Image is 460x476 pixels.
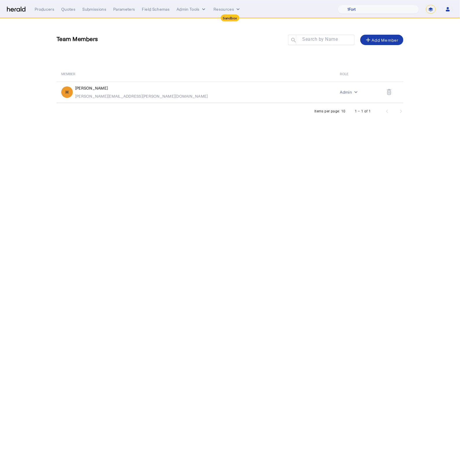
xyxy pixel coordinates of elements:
[214,6,241,12] button: Resources dropdown menu
[288,37,298,44] mat-icon: search
[57,65,403,103] table: Table view of all platform users
[61,71,76,76] span: MEMBER
[365,36,372,43] mat-icon: add
[360,35,404,45] button: Add Member
[340,89,359,95] button: internal dropdown menu
[57,35,98,51] h3: Team Members
[355,108,371,114] div: 1 – 1 of 1
[302,37,338,42] mat-label: Search by Name
[61,86,73,98] div: H
[113,6,135,12] div: Parameters
[75,85,208,91] div: [PERSON_NAME]
[340,71,349,76] span: ROLE
[61,6,75,12] div: Quotes
[314,108,340,114] div: Items per page:
[341,108,346,114] div: 10
[75,93,208,99] div: [PERSON_NAME][EMAIL_ADDRESS][PERSON_NAME][DOMAIN_NAME]
[142,6,170,12] div: Field Schemas
[177,6,207,12] button: internal dropdown menu
[82,6,106,12] div: Submissions
[7,7,25,12] img: Herald Logo
[35,6,54,12] div: Producers
[365,36,399,43] div: Add Member
[221,14,240,21] div: Sandbox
